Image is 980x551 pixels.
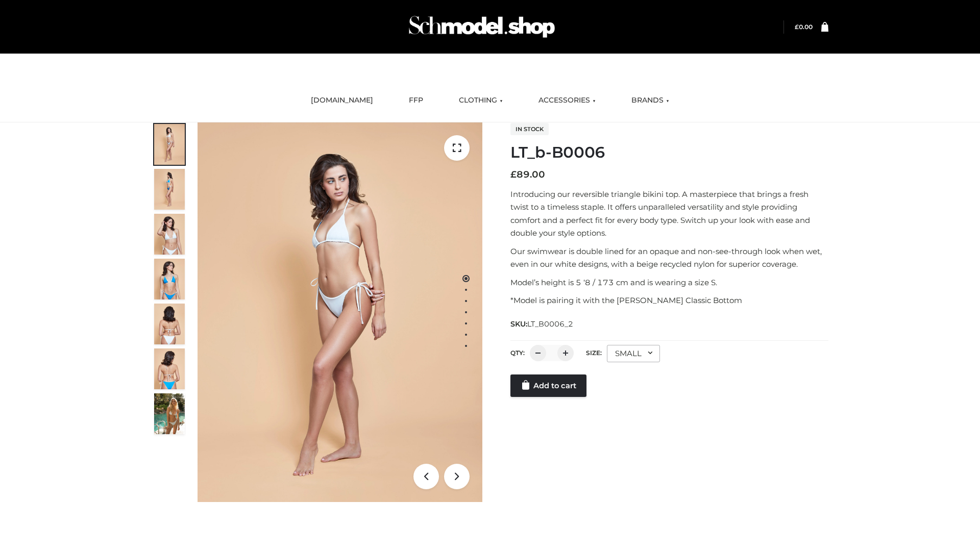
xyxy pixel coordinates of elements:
[154,304,185,344] img: ArielClassicBikiniTop_CloudNine_AzureSky_OW114ECO_7-scaled.jpg
[795,23,813,31] bdi: 0.00
[527,319,573,329] span: LT_B0006_2
[510,294,828,307] p: *Model is pairing it with the [PERSON_NAME] Classic Bottom
[624,89,677,112] a: BRANDS
[510,245,828,271] p: Our swimwear is double lined for an opaque and non-see-through look when wet, even in our white d...
[510,188,828,240] p: Introducing our reversible triangle bikini top. A masterpiece that brings a fresh twist to a time...
[401,89,431,112] a: FFP
[510,123,549,135] span: In stock
[198,122,482,502] img: LT_b-B0006
[405,7,558,47] img: Schmodel Admin 964
[510,169,545,180] bdi: 89.00
[510,318,574,330] span: SKU:
[795,23,799,31] span: £
[586,349,602,357] label: Size:
[510,349,525,357] label: QTY:
[451,89,510,112] a: CLOTHING
[795,23,813,31] a: £0.00
[510,143,828,162] h1: LT_b-B0006
[154,259,185,299] img: ArielClassicBikiniTop_CloudNine_AzureSky_OW114ECO_4-scaled.jpg
[303,89,381,112] a: [DOMAIN_NAME]
[510,276,828,289] p: Model’s height is 5 ‘8 / 173 cm and is wearing a size S.
[531,89,603,112] a: ACCESSORIES
[510,374,586,397] a: Add to cart
[154,124,185,165] img: ArielClassicBikiniTop_CloudNine_AzureSky_OW114ECO_1-scaled.jpg
[154,393,185,434] img: Arieltop_CloudNine_AzureSky2.jpg
[510,169,517,180] span: £
[154,348,185,389] img: ArielClassicBikiniTop_CloudNine_AzureSky_OW114ECO_8-scaled.jpg
[154,214,185,255] img: ArielClassicBikiniTop_CloudNine_AzureSky_OW114ECO_3-scaled.jpg
[154,169,185,210] img: ArielClassicBikiniTop_CloudNine_AzureSky_OW114ECO_2-scaled.jpg
[607,345,660,362] div: SMALL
